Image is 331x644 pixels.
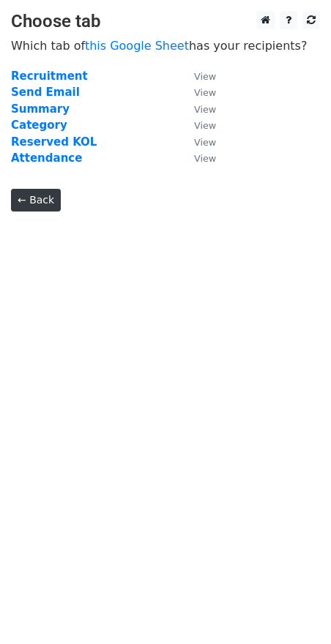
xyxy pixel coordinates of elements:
[11,189,61,211] a: ← Back
[85,39,189,53] a: this Google Sheet
[11,119,67,132] a: Category
[11,86,80,99] a: Send Email
[11,11,320,32] h3: Choose tab
[194,71,216,82] small: View
[179,70,216,83] a: View
[194,104,216,115] small: View
[179,151,216,165] a: View
[11,151,82,165] a: Attendance
[194,87,216,98] small: View
[11,135,97,149] a: Reserved KOL
[179,102,216,116] a: View
[194,153,216,164] small: View
[179,119,216,132] a: View
[179,86,216,99] a: View
[11,70,88,83] a: Recruitment
[179,135,216,149] a: View
[194,137,216,148] small: View
[11,38,320,53] p: Which tab of has your recipients?
[194,120,216,131] small: View
[11,102,70,116] a: Summary
[258,574,331,644] iframe: Chat Widget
